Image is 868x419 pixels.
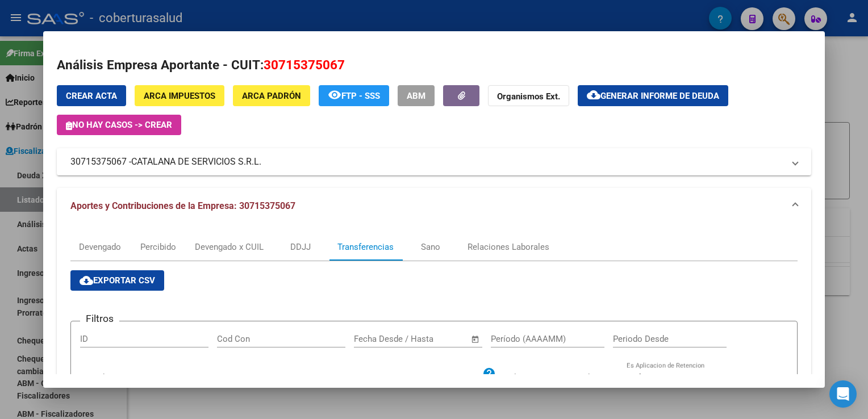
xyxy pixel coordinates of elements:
h2: Análisis Empresa Aportante - CUIT: [57,56,811,75]
mat-expansion-panel-header: Aportes y Contribuciones de la Empresa: 30715375067 [57,188,811,224]
strong: Organismos Ext. [497,91,560,102]
div: Transferencias [337,241,394,253]
button: Generar informe de deuda [578,85,728,106]
button: FTP - SSS [319,85,389,106]
button: ARCA Impuestos [135,85,224,106]
div: DDJJ [290,241,311,253]
button: ABM [398,85,435,106]
mat-icon: help [482,367,496,380]
button: ARCA Padrón [233,85,310,106]
button: Exportar CSV [70,270,164,291]
span: Todos [627,372,650,383]
div: Percibido [140,241,176,253]
button: Organismos Ext. [488,85,569,106]
button: Crear Acta [57,85,126,106]
mat-icon: cloud_download [80,274,93,287]
mat-expansion-panel-header: 30715375067 -CATALANA DE SERVICIOS S.R.L. [57,148,811,175]
h3: Filtros [80,312,119,325]
div: Sano [421,241,440,253]
span: CATALANA DE SERVICIOS S.R.L. [131,155,261,169]
input: Fecha fin [410,334,465,344]
span: Seleccionar Gerenciador [504,372,608,383]
button: Open calendar [469,333,482,346]
input: Fecha inicio [354,334,400,344]
div: Open Intercom Messenger [829,380,857,408]
span: Crear Acta [66,91,117,101]
span: No hay casos -> Crear [66,120,172,130]
mat-icon: remove_red_eye [328,88,341,102]
span: Generar informe de deuda [600,91,719,101]
span: Archivo CSV CUIT Apo [339,373,417,382]
mat-panel-title: 30715375067 - [70,155,783,169]
div: Relaciones Laborales [468,241,549,253]
input: Archivo CSV CUIT Apo [417,373,482,383]
div: Devengado [79,241,121,253]
mat-icon: cloud_download [587,88,600,102]
button: No hay casos -> Crear [57,115,181,135]
div: Devengado x CUIL [195,241,264,253]
span: Exportar CSV [80,275,155,286]
span: FTP - SSS [341,91,380,101]
span: ARCA Impuestos [144,91,215,101]
span: Aportes y Contribuciones de la Empresa: 30715375067 [70,200,295,211]
span: 30715375067 [264,57,345,72]
span: ARCA Padrón [242,91,301,101]
span: ABM [407,91,425,101]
